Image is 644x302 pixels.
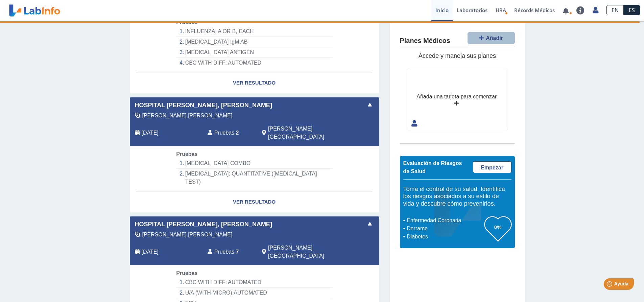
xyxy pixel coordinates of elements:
span: Pruebas [176,270,197,276]
li: U/A (WITH MICRO),AUTOMATED [176,288,332,298]
a: Ver Resultado [130,72,379,94]
span: Pruebas [176,19,197,25]
a: ES [624,5,640,15]
li: CBC WITH DIFF: AUTOMATED [176,277,332,288]
a: Ver Resultado [130,191,379,213]
li: Enfermedad Coronaria [405,216,484,225]
span: Ponce, PR [268,244,343,260]
h5: Toma el control de su salud. Identifica los riesgos asociados a su estilo de vida y descubre cómo... [403,186,511,208]
a: Empezar [473,161,511,173]
li: Derrame [405,225,484,233]
span: Pruebas [214,248,234,256]
div: : [202,125,257,141]
button: Añadir [468,32,515,44]
span: Hospital [PERSON_NAME], [PERSON_NAME] [135,101,272,110]
span: Pruebas [176,151,197,157]
span: Pruebas [214,129,234,137]
b: 7 [236,249,239,255]
div: : [202,244,257,260]
h3: 0% [484,223,511,231]
a: EN [606,5,624,15]
iframe: Help widget launcher [584,276,637,295]
span: Añadir [486,35,503,41]
li: INFLUENZA, A OR B, EACH [176,26,332,37]
span: 2024-01-16 [142,248,159,256]
div: Añada una tarjeta para comenzar. [416,93,498,101]
li: [MEDICAL_DATA] COMBO [176,158,332,169]
li: Diabetes [405,233,484,241]
li: CBC WITH DIFF: AUTOMATED [176,58,332,68]
span: Ponce, PR [268,125,343,141]
span: 2024-10-21 [142,129,159,137]
span: Evaluación de Riesgos de Salud [403,160,462,174]
li: [MEDICAL_DATA] IgM AB [176,37,332,47]
span: Accede y maneja sus planes [419,52,496,59]
span: Rivera Roldan, Digna [142,231,233,239]
li: [MEDICAL_DATA] ANTIGEN [176,47,332,58]
span: Empezar [481,165,503,170]
span: HRA [496,7,506,14]
b: 2 [236,130,239,136]
h4: Planes Médicos [400,37,450,45]
span: Hospital [PERSON_NAME], [PERSON_NAME] [135,220,272,229]
span: Rivera Roldan, Digna [142,112,233,120]
li: [MEDICAL_DATA]: QUANTITATIVE ([MEDICAL_DATA] TEST) [176,169,332,187]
